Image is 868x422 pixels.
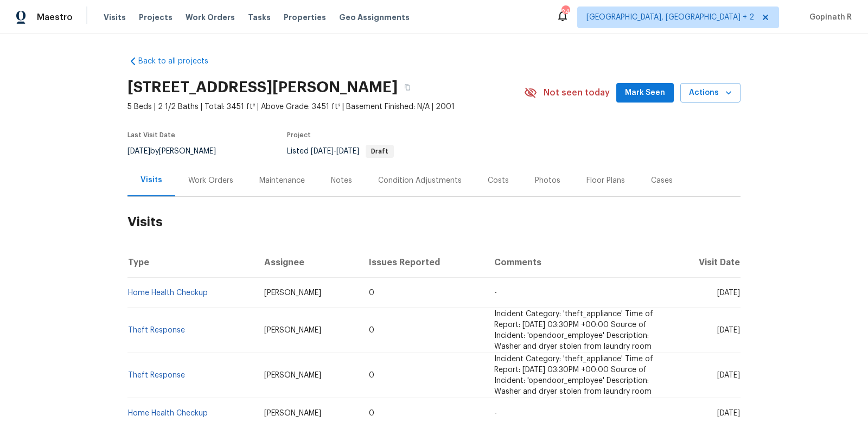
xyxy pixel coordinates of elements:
[127,56,232,67] a: Back to all projects
[360,247,485,278] th: Issues Reported
[37,12,73,23] span: Maestro
[625,86,665,100] span: Mark Seen
[586,175,625,186] div: Floor Plans
[398,78,417,97] button: Copy Address
[680,83,741,103] button: Actions
[128,372,185,379] a: Theft Response
[494,289,497,297] span: -
[311,148,334,155] span: [DATE]
[127,148,150,155] span: [DATE]
[369,327,374,334] span: 0
[284,12,326,23] span: Properties
[128,289,208,297] a: Home Health Checkup
[264,327,321,334] span: [PERSON_NAME]
[369,289,374,297] span: 0
[336,148,359,155] span: [DATE]
[369,372,374,379] span: 0
[311,148,359,155] span: -
[339,12,410,23] span: Geo Assignments
[717,289,740,297] span: [DATE]
[259,175,305,186] div: Maintenance
[264,372,321,379] span: [PERSON_NAME]
[248,14,271,21] span: Tasks
[104,12,126,23] span: Visits
[369,410,374,417] span: 0
[494,410,497,417] span: -
[535,175,560,186] div: Photos
[586,12,754,23] span: [GEOGRAPHIC_DATA], [GEOGRAPHIC_DATA] + 2
[256,247,361,278] th: Assignee
[141,175,162,186] div: Visits
[264,289,321,297] span: [PERSON_NAME]
[488,175,509,186] div: Costs
[561,7,569,17] div: 24
[264,410,321,417] span: [PERSON_NAME]
[717,410,740,417] span: [DATE]
[805,12,852,23] span: Gopinath R
[287,148,394,155] span: Listed
[128,327,185,334] a: Theft Response
[186,12,235,23] span: Work Orders
[128,410,208,417] a: Home Health Checkup
[494,310,653,350] span: Incident Category: 'theft_appliance' Time of Report: [DATE] 03:30PM +00:00 Source of Incident: 'o...
[544,87,610,98] span: Not seen today
[486,247,669,278] th: Comments
[651,175,673,186] div: Cases
[127,101,524,112] span: 5 Beds | 2 1/2 Baths | Total: 3451 ft² | Above Grade: 3451 ft² | Basement Finished: N/A | 2001
[616,83,674,103] button: Mark Seen
[331,175,352,186] div: Notes
[127,82,398,93] h2: [STREET_ADDRESS][PERSON_NAME]
[188,175,233,186] div: Work Orders
[127,132,175,138] span: Last Visit Date
[127,247,256,278] th: Type
[287,132,311,138] span: Project
[494,355,653,395] span: Incident Category: 'theft_appliance' Time of Report: [DATE] 03:30PM +00:00 Source of Incident: 'o...
[367,148,393,155] span: Draft
[669,247,741,278] th: Visit Date
[127,197,741,247] h2: Visits
[378,175,462,186] div: Condition Adjustments
[717,372,740,379] span: [DATE]
[717,327,740,334] span: [DATE]
[139,12,173,23] span: Projects
[689,86,732,100] span: Actions
[127,145,229,158] div: by [PERSON_NAME]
